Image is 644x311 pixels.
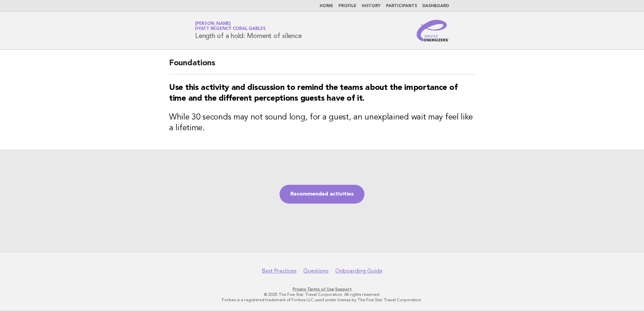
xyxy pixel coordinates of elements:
a: Best Practices [262,268,296,274]
p: Forbes is a registered trademark of Forbes LLC used under license by The Five Star Travel Corpora... [116,297,528,303]
a: [PERSON_NAME]Hyatt Regency Coral Gables [195,22,266,31]
p: · · [116,286,528,292]
a: Questions [303,268,328,274]
h2: Foundations [169,58,475,74]
p: © 2025 The Five Star Travel Corporation. All rights reserved. [116,292,528,297]
a: Terms of Use [307,287,334,291]
strong: Use this activity and discussion to remind the teams about the importance of time and the differe... [169,84,457,103]
h1: Length of a hold: Moment of silence [195,22,301,39]
span: Hyatt Regency Coral Gables [195,27,266,31]
a: Support [335,287,352,291]
a: Privacy [293,287,306,291]
a: Dashboard [422,4,449,8]
img: Service Energizers [417,20,449,41]
a: Onboarding Guide [335,268,382,274]
a: Profile [339,4,356,8]
a: History [362,4,381,8]
a: Home [320,4,333,8]
a: Participants [386,4,417,8]
h3: While 30 seconds may not sound long, for a guest, an unexplained wait may feel like a lifetime. [169,112,475,134]
a: Recommended activities [280,185,364,204]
